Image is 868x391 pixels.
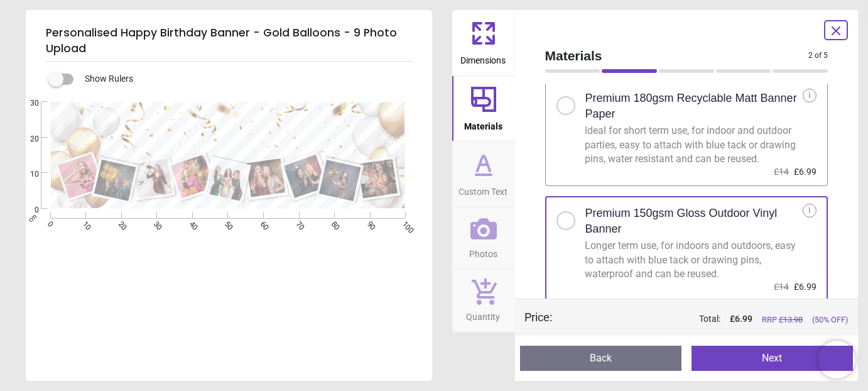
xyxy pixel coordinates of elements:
[464,114,502,133] span: Materials
[459,180,508,199] span: Custom Text
[452,269,515,332] button: Quantity
[469,242,497,261] span: Photos
[545,47,809,65] span: Materials
[762,314,803,326] span: RRP
[56,72,432,87] div: Show Rulers
[585,239,803,281] div: Longer term use, for indoors and outdoors, easy to attach with blue tack or drawing pins, waterpr...
[452,207,515,269] button: Photos
[572,313,849,326] div: Total:
[585,206,803,237] h2: Premium 150gsm Gloss Outdoor Vinyl Banner
[452,76,515,141] button: Materials
[461,48,506,67] span: Dimensions
[15,169,39,180] span: 10
[812,314,848,326] span: (50% OFF)
[730,313,752,326] span: £
[803,204,816,218] div: i
[808,50,828,61] span: 2 of 5
[46,20,412,62] h5: Personalised Happy Birthday Banner - Gold Balloons - 9 Photo Upload
[585,91,803,122] h2: Premium 180gsm Recyclable Matt Banner Paper
[774,167,789,177] span: £14
[692,346,853,371] button: Next
[735,314,752,324] span: 6.99
[467,305,501,324] span: Quantity
[818,341,855,378] iframe: Brevo live chat
[585,124,803,166] div: Ideal for short term use, for indoor and outdoor parties, easy to attach with blue tack or drawin...
[779,315,803,324] span: £ 13.98
[525,309,553,325] div: Price :
[452,141,515,207] button: Custom Text
[452,10,515,75] button: Dimensions
[803,89,816,102] div: i
[15,205,39,216] span: 0
[15,134,39,145] span: 20
[520,346,681,371] button: Back
[15,98,39,109] span: 30
[794,167,816,177] span: £6.99
[774,282,789,292] span: £14
[794,282,816,292] span: £6.99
